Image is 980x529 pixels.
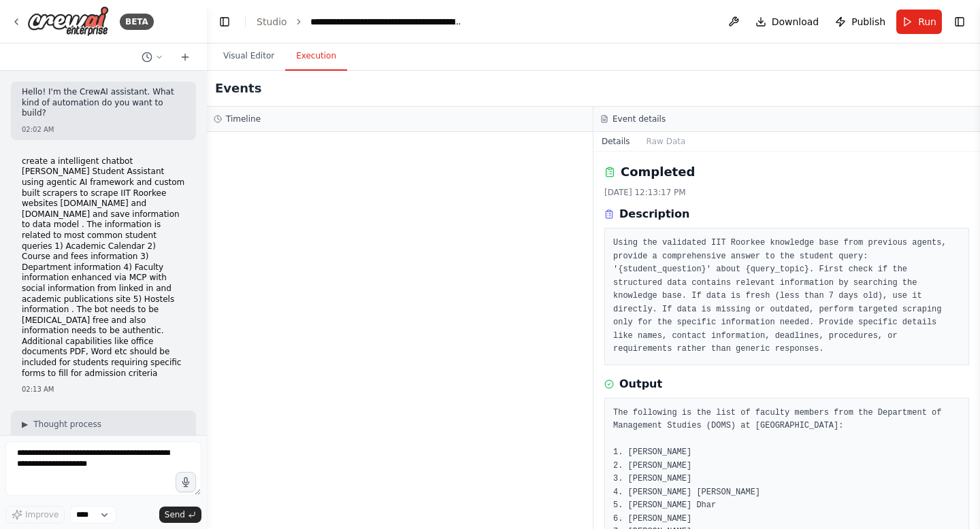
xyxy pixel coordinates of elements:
button: Details [593,132,638,151]
button: Show right sidebar [950,12,969,31]
h3: Output [619,376,662,392]
p: Hello! I'm the CrewAI assistant. What kind of automation do you want to build? [22,87,185,119]
h2: Completed [621,163,695,182]
span: Run [918,15,936,29]
button: Send [159,507,201,523]
h3: Description [619,206,689,222]
pre: Using the validated IIT Roorkee knowledge base from previous agents, provide a comprehensive answ... [613,237,960,356]
h3: Timeline [226,114,261,124]
div: BETA [120,14,154,30]
img: Logo [27,6,109,37]
button: Hide left sidebar [215,12,234,31]
div: 02:02 AM [22,124,185,135]
span: Thought process [33,419,101,430]
span: Download [772,15,819,29]
button: Click to speak your automation idea [176,472,196,492]
button: Publish [830,10,891,34]
button: Switch to previous chat [136,49,169,65]
button: Start a new chat [174,49,196,65]
p: create a intelligent chatbot [PERSON_NAME] Student Assistant using agentic AI framework and custo... [22,156,185,379]
span: Publish [851,15,885,29]
span: ▶ [22,419,28,430]
button: Run [896,10,942,34]
div: 02:13 AM [22,384,185,394]
button: Improve [5,506,65,524]
button: Raw Data [638,132,694,151]
span: Send [165,509,185,520]
button: Visual Editor [212,42,285,71]
button: ▶Thought process [22,419,101,430]
button: Download [750,10,825,34]
h2: Events [215,79,261,98]
button: Execution [285,42,347,71]
span: Improve [25,509,59,520]
nav: breadcrumb [257,15,463,29]
a: Studio [257,16,287,27]
h3: Event details [612,114,666,124]
div: [DATE] 12:13:17 PM [604,187,969,198]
